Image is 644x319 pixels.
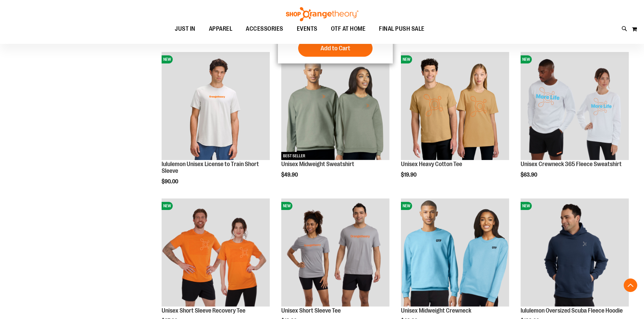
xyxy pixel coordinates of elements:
[281,52,389,160] img: Unisex Midweight Sweatshirt
[521,198,629,307] img: lululemon Oversized Scuba Fleece Hoodie
[401,52,509,160] img: Unisex Heavy Cotton Tee
[298,40,373,57] button: Add to Cart
[281,198,389,308] a: Unisex Short Sleeve TeeNEW
[158,49,273,202] div: product
[281,307,341,314] a: Unisex Short Sleeve Tee
[379,21,425,36] span: FINAL PUSH SALE
[401,52,509,161] a: Unisex Heavy Cotton TeeNEW
[162,179,179,185] span: $90.00
[521,52,629,161] a: Unisex Crewneck 365 Fleece SweatshirtNEW
[290,21,324,37] a: EVENTS
[331,21,366,36] span: OTF AT HOME
[162,161,259,174] a: lululemon Unisex License to Train Short Sleeve
[162,198,270,308] a: Unisex Short Sleeve Recovery TeeNEW
[285,7,359,21] img: Shop Orangetheory
[521,52,629,160] img: Unisex Crewneck 365 Fleece Sweatshirt
[278,49,393,195] div: product
[281,52,389,161] a: Unisex Midweight SweatshirtNEWBEST SELLER
[175,21,195,36] span: JUST IN
[517,49,632,195] div: product
[401,161,462,167] a: Unisex Heavy Cotton Tee
[162,52,270,161] a: lululemon Unisex License to Train Short SleeveNEW
[324,21,373,37] a: OTF AT HOME
[401,198,509,307] img: Unisex Midweight Crewneck
[209,21,233,36] span: APPAREL
[162,307,245,314] a: Unisex Short Sleeve Recovery Tee
[521,307,623,314] a: lululemon Oversized Scuba Fleece Hoodie
[521,55,532,63] span: NEW
[521,202,532,210] span: NEW
[372,21,431,37] a: FINAL PUSH SALE
[521,172,538,178] span: $63.90
[401,202,412,210] span: NEW
[401,198,509,308] a: Unisex Midweight CrewneckNEW
[281,152,307,160] span: BEST SELLER
[521,161,622,167] a: Unisex Crewneck 365 Fleece Sweatshirt
[320,45,350,52] span: Add to Cart
[281,172,299,178] span: $49.90
[281,198,389,307] img: Unisex Short Sleeve Tee
[162,198,270,307] img: Unisex Short Sleeve Recovery Tee
[239,21,290,37] a: ACCESSORIES
[246,21,283,36] span: ACCESSORIES
[624,278,637,292] button: Back To Top
[281,202,292,210] span: NEW
[401,172,418,178] span: $19.90
[202,21,239,37] a: APPAREL
[162,202,173,210] span: NEW
[401,55,412,63] span: NEW
[398,49,512,195] div: product
[297,21,317,36] span: EVENTS
[162,52,270,160] img: lululemon Unisex License to Train Short Sleeve
[281,161,354,167] a: Unisex Midweight Sweatshirt
[401,307,471,314] a: Unisex Midweight Crewneck
[521,198,629,308] a: lululemon Oversized Scuba Fleece HoodieNEW
[168,21,202,36] a: JUST IN
[162,55,173,63] span: NEW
